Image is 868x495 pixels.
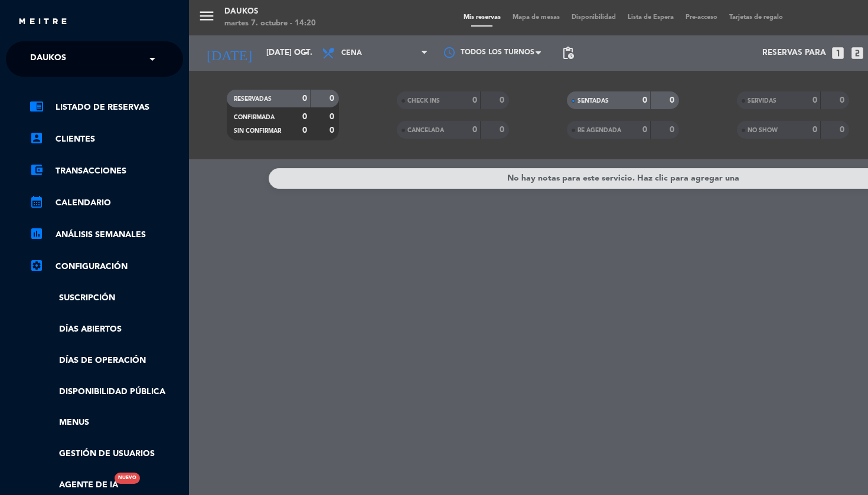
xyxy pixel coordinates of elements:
a: Configuración [30,260,183,274]
a: Disponibilidad pública [30,385,183,399]
a: assessmentANÁLISIS SEMANALES [30,228,183,242]
i: calendar_month [30,195,44,209]
a: calendar_monthCalendario [30,196,183,210]
a: Días de Operación [30,354,183,368]
a: account_boxClientes [30,132,183,146]
a: Suscripción [30,291,183,305]
a: account_balance_walletTransacciones [30,164,183,178]
a: Menus [30,416,183,430]
div: Nuevo [115,473,140,484]
i: account_balance_wallet [30,163,44,177]
a: Agente de IANuevo [30,478,118,492]
span: Daukos [30,47,66,71]
i: account_box [30,131,44,145]
a: Días abiertos [30,323,183,336]
a: chrome_reader_modeListado de Reservas [30,100,183,114]
i: settings_applications [30,258,44,273]
a: Gestión de usuarios [30,447,183,461]
i: assessment [30,227,44,241]
i: chrome_reader_mode [30,99,44,113]
img: MEITRE [18,18,68,27]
